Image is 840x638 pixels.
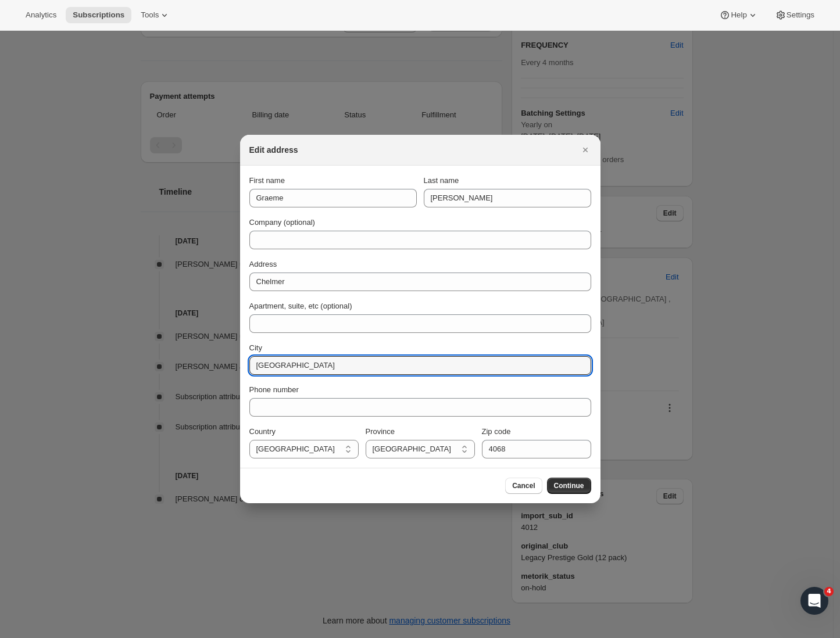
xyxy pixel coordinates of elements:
[512,481,535,490] span: Cancel
[366,427,395,436] span: Province
[249,176,285,185] span: First name
[141,10,159,20] span: Tools
[712,7,765,23] button: Help
[249,385,299,394] span: Phone number
[731,10,746,20] span: Help
[249,260,277,268] span: Address
[577,142,594,158] button: Close
[249,218,315,227] span: Company (optional)
[768,7,821,23] button: Settings
[73,10,124,20] span: Subscriptions
[26,10,56,20] span: Analytics
[482,427,511,436] span: Zip code
[424,176,459,185] span: Last name
[66,7,131,23] button: Subscriptions
[554,481,584,490] span: Continue
[547,478,591,494] button: Continue
[249,427,276,436] span: Country
[505,478,542,494] button: Cancel
[800,587,828,615] iframe: Intercom live chat
[249,343,262,352] span: City
[249,302,352,310] span: Apartment, suite, etc (optional)
[787,10,814,20] span: Settings
[19,7,63,23] button: Analytics
[134,7,177,23] button: Tools
[824,587,834,596] span: 4
[249,144,298,156] h2: Edit address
